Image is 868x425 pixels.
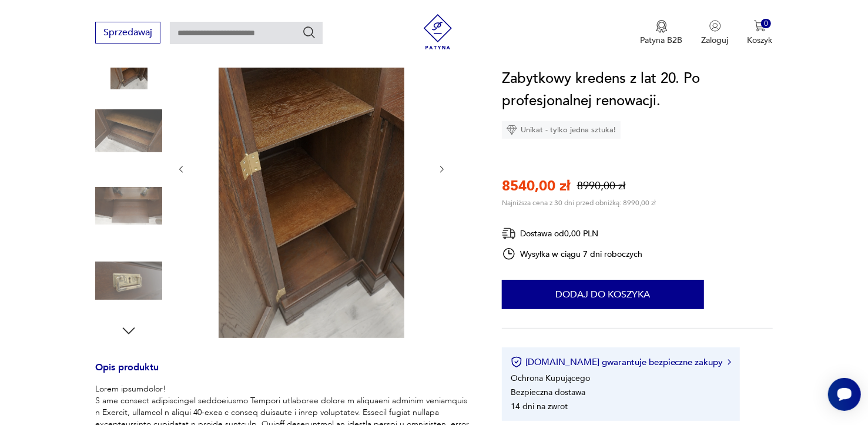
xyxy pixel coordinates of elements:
[502,176,570,196] p: 8540,00 zł
[748,35,773,46] p: Koszyk
[641,20,683,46] a: Ikona medaluPatyna B2B
[95,247,162,314] img: Zdjęcie produktu Zabytkowy kredens z lat 20. Po profesjonalnej renowacji.
[709,20,721,32] img: Ikonka użytkownika
[507,125,517,135] img: Ikona diamentu
[95,98,162,165] img: Zdjęcie produktu Zabytkowy kredens z lat 20. Po profesjonalnej renowacji.
[748,20,773,46] button: 0Koszyk
[502,247,643,261] div: Wysyłka w ciągu 7 dni roboczych
[502,226,516,241] img: Ikona dostawy
[511,387,585,398] li: Bezpieczna dostawa
[502,280,704,309] button: Dodaj do koszyka
[728,359,731,365] img: Ikona strzałki w prawo
[761,19,771,29] div: 0
[95,172,162,239] img: Zdjęcie produktu Zabytkowy kredens z lat 20. Po profesjonalnej renowacji.
[95,29,160,38] a: Sprzedawaj
[641,20,683,46] button: Patyna B2B
[502,68,773,112] h1: Zabytkowy kredens z lat 20. Po profesjonalnej renowacji.
[95,22,160,43] button: Sprzedawaj
[702,20,729,46] button: Zaloguj
[511,373,590,384] li: Ochrona Kupującego
[302,25,316,39] button: Szukaj
[828,378,861,411] iframe: Smartsupp widget button
[754,20,766,32] img: Ikona koszyka
[577,179,625,193] p: 8990,00 zł
[502,226,643,241] div: Dostawa od 0,00 PLN
[502,198,656,208] p: Najniższa cena z 30 dni przed obniżką: 8990,00 zł
[641,35,683,46] p: Patyna B2B
[95,364,473,383] h3: Opis produktu
[420,14,455,49] img: Patyna - sklep z meblami i dekoracjami vintage
[656,20,668,33] img: Ikona medalu
[502,121,621,139] div: Unikat - tylko jedna sztuka!
[511,356,731,368] button: [DOMAIN_NAME] gwarantuje bezpieczne zakupy
[511,356,522,368] img: Ikona certyfikatu
[702,35,729,46] p: Zaloguj
[511,401,568,412] li: 14 dni na zwrot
